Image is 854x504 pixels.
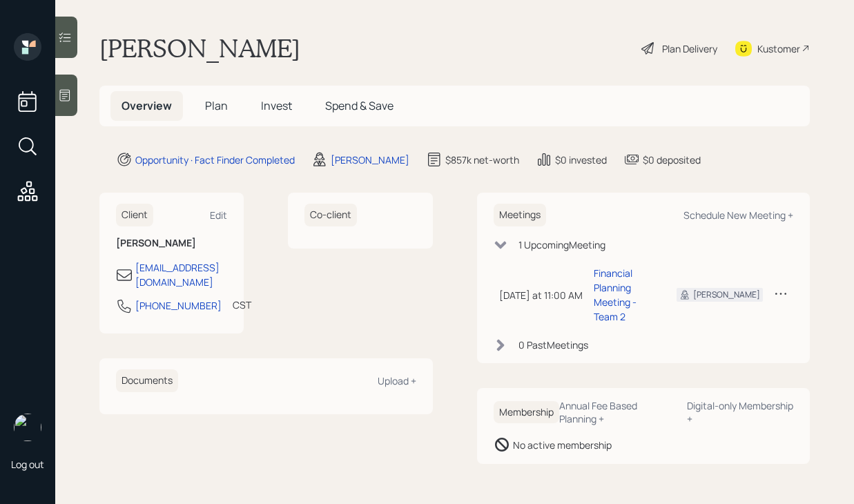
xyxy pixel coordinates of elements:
h6: Client [116,204,153,226]
div: $0 invested [555,153,607,167]
div: Digital-only Membership + [687,399,793,425]
div: Annual Fee Based Planning + [559,399,676,425]
span: Spend & Save [325,98,394,113]
div: $0 deposited [643,153,701,167]
h6: Membership [494,401,559,424]
div: Opportunity · Fact Finder Completed [135,153,295,167]
div: [PERSON_NAME] [331,153,409,167]
img: aleksandra-headshot.png [14,414,41,441]
div: $857k net-worth [445,153,519,167]
div: Plan Delivery [662,41,717,56]
span: Overview [122,98,172,113]
div: Edit [210,209,227,222]
h6: [PERSON_NAME] [116,238,227,249]
div: No active membership [513,438,612,452]
div: Financial Planning Meeting - Team 2 [594,266,655,324]
div: [PERSON_NAME] [693,289,760,301]
span: Plan [205,98,228,113]
div: Kustomer [757,41,800,56]
h1: [PERSON_NAME] [99,33,300,64]
div: 1 Upcoming Meeting [518,238,605,252]
div: [EMAIL_ADDRESS][DOMAIN_NAME] [135,260,227,289]
div: 0 Past Meeting s [518,338,588,352]
h6: Meetings [494,204,546,226]
div: CST [233,298,251,312]
h6: Co-client [304,204,357,226]
div: Upload + [378,374,416,387]
div: Log out [11,458,44,471]
span: Invest [261,98,292,113]
div: Schedule New Meeting + [683,209,793,222]
div: [DATE] at 11:00 AM [499,288,583,302]
h6: Documents [116,369,178,392]
div: [PHONE_NUMBER] [135,298,222,313]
